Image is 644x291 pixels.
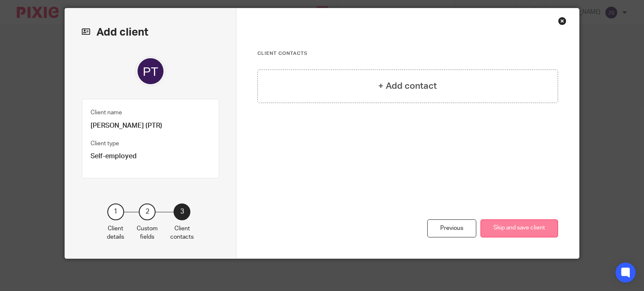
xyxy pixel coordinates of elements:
div: Previous [427,219,476,237]
h4: + Add contact [378,80,437,93]
p: Self-employed [91,152,210,161]
label: Client type [91,139,119,148]
label: Client name [91,108,122,117]
p: Custom fields [137,224,158,242]
h2: Add client [82,25,219,39]
img: svg%3E [135,56,166,86]
div: 2 [139,203,156,220]
h3: Client contacts [257,50,558,57]
p: Client contacts [170,224,194,242]
div: 3 [174,203,190,220]
p: Client details [107,224,124,242]
p: [PERSON_NAME] (PTR) [91,121,210,130]
button: Skip and save client [480,219,558,237]
div: 1 [107,203,124,220]
div: Close this dialog window [558,17,566,25]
